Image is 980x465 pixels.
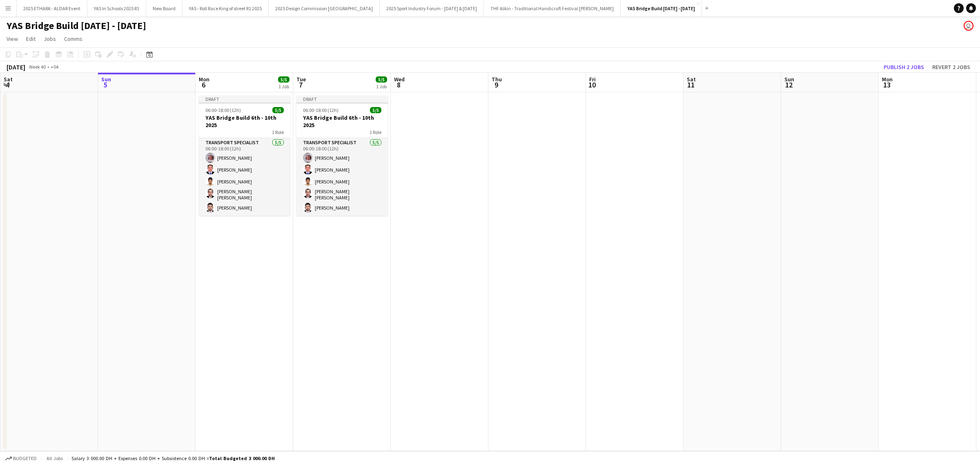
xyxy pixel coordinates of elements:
[199,76,209,83] span: Mon
[296,76,306,83] span: Tue
[376,76,387,83] span: 5/5
[87,0,146,16] button: YAS In Schools 2025 R1
[199,114,290,129] h3: YAS Bridge Build 6th - 10th 2025
[199,138,290,216] app-card-role: Transport Specialist5/506:00-18:00 (12h)[PERSON_NAME][PERSON_NAME][PERSON_NAME][PERSON_NAME] [PER...
[45,455,65,461] span: All jobs
[272,107,284,113] span: 5/5
[100,80,111,89] span: 5
[4,76,13,83] span: Sat
[71,455,275,461] div: Salary 3 000.00 DH + Expenses 0.00 DH + Subsistence 0.00 DH =
[621,0,702,16] button: YAS Bridge Build [DATE] - [DATE]
[492,76,502,83] span: Thu
[7,20,146,32] h1: YAS Bridge Build [DATE] - [DATE]
[370,129,381,135] span: 1 Role
[2,80,13,89] span: 4
[484,0,621,16] button: THF AlAin - Traditional Handicraft Festival [PERSON_NAME]
[588,80,596,89] span: 10
[209,455,275,461] span: Total Budgeted 3 000.00 DH
[26,35,36,42] span: Edit
[296,96,388,102] div: Draft
[269,0,380,16] button: 2025 Design Commission [GEOGRAPHIC_DATA]
[51,64,58,70] div: +04
[370,107,381,113] span: 5/5
[146,0,183,16] button: New Board
[783,80,794,89] span: 12
[490,80,502,89] span: 9
[296,114,388,129] h3: YAS Bridge Build 6th - 10th 2025
[929,62,973,72] button: Revert 2 jobs
[278,76,290,83] span: 5/5
[880,62,927,72] button: Publish 2 jobs
[589,76,596,83] span: Fri
[3,34,21,44] a: View
[272,129,284,135] span: 1 Role
[686,80,696,89] span: 11
[101,76,111,83] span: Sun
[44,35,56,42] span: Jobs
[394,76,405,83] span: Wed
[303,107,339,113] span: 06:00-18:00 (12h)
[61,34,86,44] a: Comms
[882,76,893,83] span: Mon
[7,63,25,71] div: [DATE]
[296,96,388,216] app-job-card: Draft06:00-18:00 (12h)5/5YAS Bridge Build 6th - 10th 20251 RoleTransport Specialist5/506:00-18:00...
[64,35,82,42] span: Comms
[199,96,290,102] div: Draft
[183,0,269,16] button: YAS - Roll Race King of street R1 2025
[393,80,405,89] span: 8
[13,456,37,461] span: Budgeted
[881,80,893,89] span: 13
[23,34,39,44] a: Edit
[784,76,794,83] span: Sun
[376,83,387,89] div: 1 Job
[295,80,306,89] span: 7
[40,34,59,44] a: Jobs
[296,138,388,216] app-card-role: Transport Specialist5/506:00-18:00 (12h)[PERSON_NAME][PERSON_NAME][PERSON_NAME][PERSON_NAME] [PER...
[27,64,47,70] span: Week 40
[964,21,973,31] app-user-avatar: Edward Francowic
[17,0,87,16] button: 2025 ETHARA - ALDAR Event
[380,0,484,16] button: 2025 Sport Industry Forum - [DATE] & [DATE]
[198,80,209,89] span: 6
[7,35,18,42] span: View
[205,107,241,113] span: 06:00-18:00 (12h)
[687,76,696,83] span: Sat
[199,96,290,216] app-job-card: Draft06:00-18:00 (12h)5/5YAS Bridge Build 6th - 10th 20251 RoleTransport Specialist5/506:00-18:00...
[4,454,38,463] button: Budgeted
[278,83,289,89] div: 1 Job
